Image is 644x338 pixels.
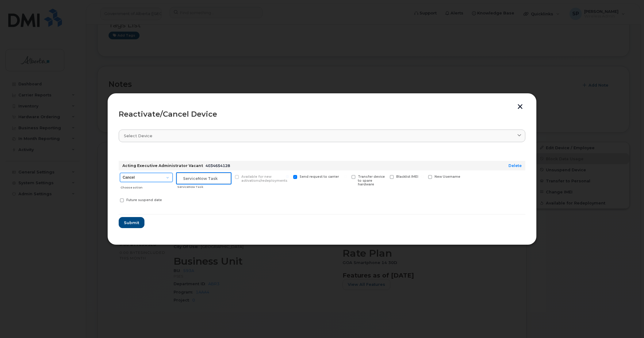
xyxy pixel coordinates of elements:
strong: Acting Executive Administrator Vacant [122,163,203,168]
span: Send request to carrier [300,175,339,179]
a: Delete [508,163,522,168]
input: Blacklist IMEI [382,175,385,178]
span: Blacklist IMEI [396,175,418,179]
div: Choose action [121,183,173,190]
a: Select device [119,130,525,142]
input: Available for new activations/redeployments [228,175,231,178]
span: Available for new activations/redeployments [241,175,287,183]
input: Send request to carrier [286,175,289,178]
div: Reactivate/Cancel Device [119,111,525,118]
div: ServiceNow Task [177,185,231,189]
span: Select device [124,133,152,139]
span: 4034654128 [205,163,230,168]
span: Future suspend date [126,198,162,202]
span: New Username [435,175,460,179]
button: Submit [119,217,144,228]
input: New Username [421,175,424,178]
span: Transfer device to spare hardware [358,175,385,187]
input: ServiceNow Task [177,173,231,184]
span: Submit [124,220,139,226]
input: Transfer device to spare hardware [344,175,347,178]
